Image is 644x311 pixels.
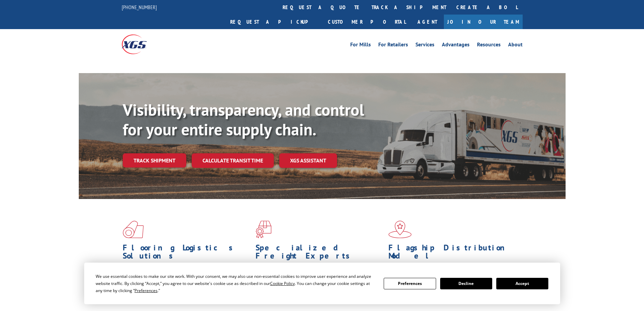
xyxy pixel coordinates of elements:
[279,153,337,168] a: XGS ASSISTANT
[84,263,560,304] div: Cookie Consent Prompt
[225,15,323,29] a: Request a pickup
[378,42,408,49] a: For Retailers
[496,278,548,289] button: Accept
[135,288,158,293] span: Preferences
[415,42,434,49] a: Services
[508,42,523,49] a: About
[384,278,436,289] button: Preferences
[411,15,444,29] a: Agent
[444,15,523,29] a: Join Our Team
[123,153,186,168] a: Track shipment
[323,15,411,29] a: Customer Portal
[123,244,251,263] h1: Flooring Logistics Solutions
[350,42,371,49] a: For Mills
[270,281,295,286] span: Cookie Policy
[122,4,157,10] a: [PHONE_NUMBER]
[123,221,144,238] img: xgs-icon-total-supply-chain-intelligence-red
[440,278,492,289] button: Decline
[388,244,516,263] h1: Flagship Distribution Model
[96,273,376,294] div: We use essential cookies to make our site work. With your consent, we may also use non-essential ...
[123,99,364,140] b: Visibility, transparency, and control for your entire supply chain.
[442,42,470,49] a: Advantages
[192,153,274,168] a: Calculate transit time
[256,221,271,238] img: xgs-icon-focused-on-flooring-red
[477,42,501,49] a: Resources
[256,244,383,263] h1: Specialized Freight Experts
[388,221,412,238] img: xgs-icon-flagship-distribution-model-red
